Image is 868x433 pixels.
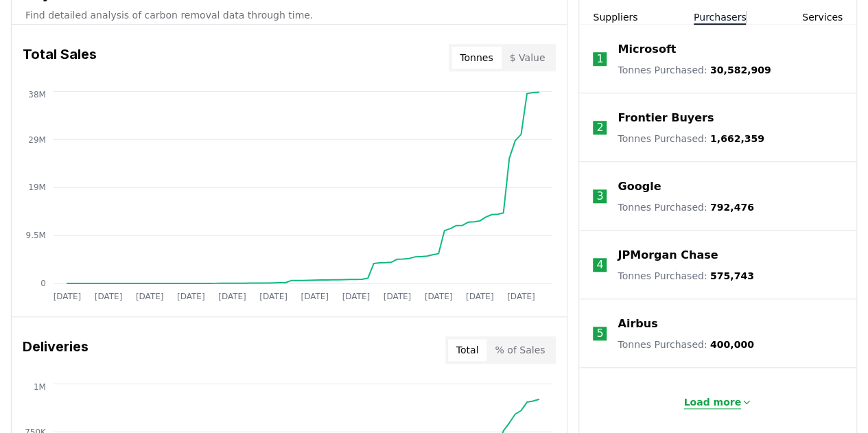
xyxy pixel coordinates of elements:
[672,388,763,416] button: Load more
[593,10,637,24] button: Suppliers
[301,291,329,301] tspan: [DATE]
[23,336,89,364] h3: Deliveries
[28,183,46,192] tspan: 19M
[177,291,205,301] tspan: [DATE]
[28,89,46,99] tspan: 38M
[596,119,603,136] p: 2
[448,339,487,361] button: Total
[618,41,676,58] a: Microsoft
[618,338,753,351] p: Tonnes Purchased :
[425,291,453,301] tspan: [DATE]
[486,339,553,361] button: % of Sales
[710,202,754,213] span: 792,476
[28,134,46,144] tspan: 29M
[54,291,82,301] tspan: [DATE]
[694,10,747,24] button: Purchasers
[618,63,771,77] p: Tonnes Purchased :
[683,395,741,409] p: Load more
[618,269,753,283] p: Tonnes Purchased :
[25,8,553,22] p: Find detailed analysis of carbon removal data through time.
[596,51,603,67] p: 1
[40,279,46,288] tspan: 0
[618,316,657,332] a: Airbus
[710,65,771,75] span: 30,582,909
[618,110,714,126] a: Frontier Buyers
[95,291,123,301] tspan: [DATE]
[218,291,246,301] tspan: [DATE]
[618,247,718,264] a: JPMorgan Chase
[596,188,603,204] p: 3
[451,47,501,69] button: Tonnes
[710,270,754,281] span: 575,743
[26,231,46,240] tspan: 9.5M
[596,257,603,273] p: 4
[802,10,843,24] button: Services
[136,291,164,301] tspan: [DATE]
[618,178,661,195] a: Google
[34,382,46,391] tspan: 1M
[502,47,554,69] button: $ Value
[618,200,753,214] p: Tonnes Purchased :
[342,291,371,301] tspan: [DATE]
[710,133,764,144] span: 1,662,359
[259,291,288,301] tspan: [DATE]
[384,291,412,301] tspan: [DATE]
[507,291,535,301] tspan: [DATE]
[618,132,764,145] p: Tonnes Purchased :
[596,325,603,342] p: 5
[710,339,754,350] span: 400,000
[466,291,494,301] tspan: [DATE]
[23,44,97,71] h3: Total Sales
